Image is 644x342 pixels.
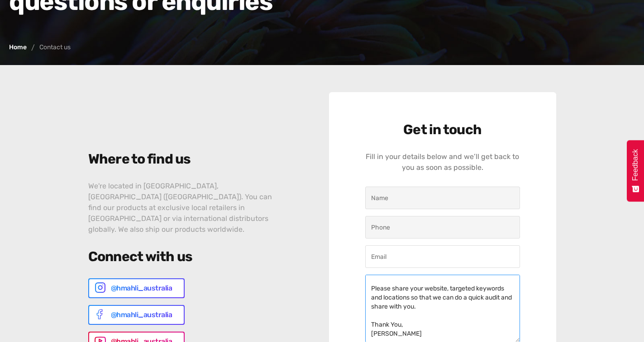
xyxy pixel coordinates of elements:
input: Name [365,187,520,209]
h3: Where to find us [88,151,275,167]
a: @hmahli_australia [88,305,185,325]
p: We're located in [GEOGRAPHIC_DATA], [GEOGRAPHIC_DATA] ([GEOGRAPHIC_DATA]). You can find our produ... [88,181,275,235]
a: Home [9,44,27,51]
span: Feedback [631,149,639,181]
div: Fill in your details below and we’ll get back to you as soon as possible. [365,151,520,173]
div: @hmahli_australia [111,309,172,320]
input: Phone [365,216,520,239]
button: Feedback - Show survey [627,140,644,201]
div: Contact us [39,44,71,51]
div: @hmahli_australia [111,283,172,294]
input: Email [365,245,520,268]
h3: Connect with us [88,248,275,265]
a: @hmahli_australia [88,278,185,298]
h4: Get in touch [365,122,520,138]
